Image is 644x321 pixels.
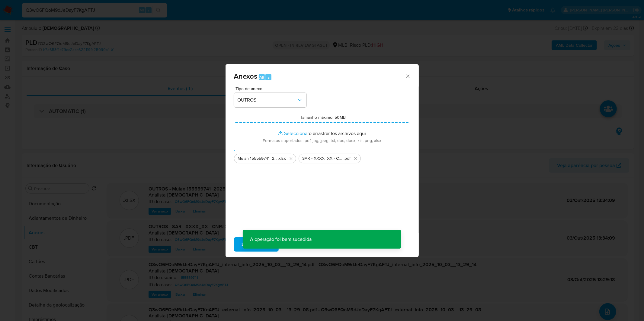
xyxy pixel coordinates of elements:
[259,74,264,80] span: Alt
[234,151,410,163] ul: Archivos seleccionados
[303,156,344,162] span: SAR - XXXX_XX - CNPJ 24673802000120 - [PERSON_NAME] [PERSON_NAME] LTDA
[344,156,351,162] span: .pdf
[243,230,319,249] p: A operação foi bem sucedida
[278,156,286,162] span: .xlsx
[235,87,308,91] span: Tipo de anexo
[289,238,309,251] span: Cancelar
[405,73,410,79] button: Cerrar
[287,155,295,162] button: Eliminar Mulan 155559741_2025_09_29_15_06_09.xlsx
[238,156,278,162] span: Mulan 155559741_2025_09_29_15_06_09
[268,74,270,80] span: a
[238,97,297,103] span: OUTROS
[234,71,258,81] span: Anexos
[352,155,359,162] button: Eliminar SAR - XXXX_XX - CNPJ 24673802000120 - M. ROCHA GOMES LTDA.pdf
[234,237,279,252] button: Subir arquivo
[242,238,271,251] span: Subir arquivo
[234,93,306,107] button: OUTROS
[300,115,346,120] label: Tamanho máximo: 50MB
